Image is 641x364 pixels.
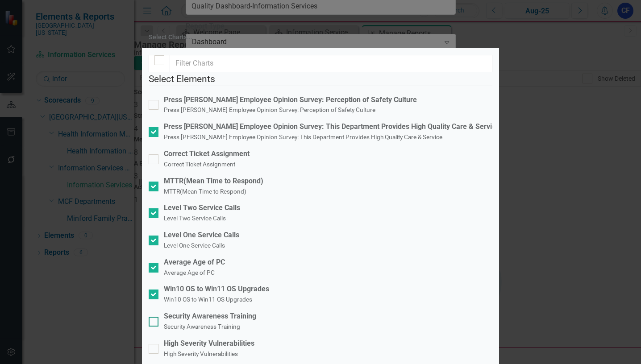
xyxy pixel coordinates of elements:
[164,311,256,322] div: Security Awareness Training
[164,215,226,222] small: Level Two Service Calls
[164,161,235,168] small: Correct Ticket Assignment
[164,188,246,195] small: MTTR(Mean Time to Respond)
[164,323,240,330] small: Security Awareness Training
[164,257,225,268] div: Average Age of PC
[164,95,417,105] div: Press [PERSON_NAME] Employee Opinion Survey: Perception of Safety Culture
[164,176,263,186] div: MTTR(Mean Time to Respond)
[164,350,238,357] small: High Severity Vulnerabilities
[164,230,239,240] div: Level One Service Calls
[170,55,492,72] input: Filter Charts
[164,122,523,132] div: Press [PERSON_NAME] Employee Opinion Survey: This Department Provides High Quality Care & Service...
[164,242,225,249] small: Level One Service Calls
[164,149,250,159] div: Correct Ticket Assignment
[164,339,254,349] div: High Severity Vulnerabilities
[164,133,442,141] small: Press [PERSON_NAME] Employee Opinion Survey: This Department Provides High Quality Care & Service
[164,284,269,294] div: Win10 OS to Win11 OS Upgrades
[164,269,215,276] small: Average Age of PC
[149,34,192,41] div: Select Charts...
[149,72,492,86] legend: Select Elements
[164,296,252,303] small: Win10 OS to Win11 OS Upgrades
[164,203,240,213] div: Level Two Service Calls
[164,106,375,113] small: Press [PERSON_NAME] Employee Opinion Survey: Perception of Safety Culture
